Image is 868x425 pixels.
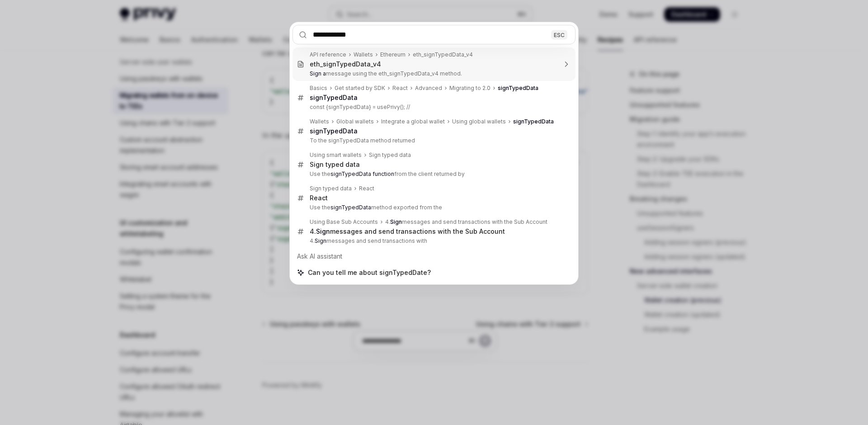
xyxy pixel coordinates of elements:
[310,70,326,77] b: Sign a
[335,85,385,92] div: Get started by SDK
[390,218,402,225] b: Sign
[316,227,330,235] b: Sign
[385,218,547,226] div: 4. messages and send transactions with the Sub Account
[359,185,374,192] div: React
[310,227,505,236] div: 4. messages and send transactions with the Sub Account
[310,127,358,135] b: signTypedData
[310,60,381,68] div: eth_signTypedData_v4
[310,185,352,192] div: Sign typed data
[310,51,346,58] div: API reference
[381,118,445,125] div: Integrate a global wallet
[498,85,538,91] b: signTypedData
[310,118,329,125] div: Wallets
[392,85,408,92] div: React
[330,170,394,177] b: signTypedData function
[310,218,378,226] div: Using Base Sub Accounts
[513,118,554,125] b: signTypedData
[310,104,557,111] p: const {signTypedData} = usePrivy(); //
[449,85,491,92] div: Migrating to 2.0
[413,51,473,58] div: eth_signTypedData_v4
[330,204,371,211] b: signTypedData
[308,268,431,277] span: Can you tell me about signTypedDate?
[354,51,373,58] div: Wallets
[310,151,362,159] div: Using smart wallets
[310,161,360,169] div: Sign typed data
[310,170,557,178] p: Use the from the client returned by
[310,237,557,245] p: 4. messages and send transactions with
[551,30,567,39] div: ESC
[315,237,326,244] b: Sign
[452,118,506,125] div: Using global wallets
[369,151,411,159] div: Sign typed data
[380,51,406,58] div: Ethereum
[310,194,328,202] div: React
[415,85,442,92] div: Advanced
[310,70,557,77] p: message using the eth_signTypedData_v4 method.
[310,85,327,92] div: Basics
[310,94,358,101] b: signTypedData
[336,118,374,125] div: Global wallets
[292,248,576,264] div: Ask AI assistant
[310,204,557,211] p: Use the method exported from the
[310,137,557,144] p: To the signTypedData method returned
